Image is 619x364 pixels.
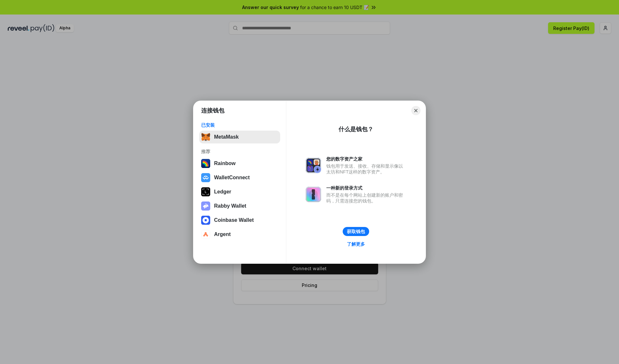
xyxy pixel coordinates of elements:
[343,240,369,248] a: 了解更多
[339,125,373,133] div: 什么是钱包？
[201,173,210,182] img: svg+xml,%3Csvg%20width%3D%2228%22%20height%3D%2228%22%20viewBox%3D%220%200%2028%2028%22%20fill%3D...
[199,228,280,241] button: Argent
[326,156,406,162] div: 您的数字资产之家
[214,175,250,181] div: WalletConnect
[326,163,406,175] div: 钱包用于发送、接收、存储和显示像以太坊和NFT这样的数字资产。
[199,200,280,212] button: Rabby Wallet
[326,192,406,204] div: 而不是在每个网站上创建新的账户和密码，只需连接您的钱包。
[199,157,280,170] button: Rainbow
[347,241,365,247] div: 了解更多
[214,161,236,166] div: Rainbow
[214,217,254,223] div: Coinbase Wallet
[214,189,231,195] div: Ledger
[201,133,210,142] img: svg+xml,%3Csvg%20fill%3D%22none%22%20height%3D%2233%22%20viewBox%3D%220%200%2035%2033%22%20width%...
[214,231,231,237] div: Argent
[214,203,246,209] div: Rabby Wallet
[326,185,406,191] div: 一种新的登录方式
[199,185,280,198] button: Ledger
[343,227,369,236] button: 获取钱包
[201,107,224,114] h1: 连接钱包
[199,214,280,227] button: Coinbase Wallet
[201,202,210,211] img: svg+xml,%3Csvg%20xmlns%3D%22http%3A%2F%2Fwww.w3.org%2F2000%2Fsvg%22%20fill%3D%22none%22%20viewBox...
[306,158,321,173] img: svg+xml,%3Csvg%20xmlns%3D%22http%3A%2F%2Fwww.w3.org%2F2000%2Fsvg%22%20fill%3D%22none%22%20viewBox...
[201,216,210,225] img: svg+xml,%3Csvg%20width%3D%2228%22%20height%3D%2228%22%20viewBox%3D%220%200%2028%2028%22%20fill%3D...
[201,159,210,168] img: svg+xml,%3Csvg%20width%3D%22120%22%20height%3D%22120%22%20viewBox%3D%220%200%20120%20120%22%20fil...
[306,187,321,202] img: svg+xml,%3Csvg%20xmlns%3D%22http%3A%2F%2Fwww.w3.org%2F2000%2Fsvg%22%20fill%3D%22none%22%20viewBox...
[199,131,280,143] button: MetaMask
[347,229,365,234] div: 获取钱包
[411,106,420,115] button: Close
[201,187,210,196] img: svg+xml,%3Csvg%20xmlns%3D%22http%3A%2F%2Fwww.w3.org%2F2000%2Fsvg%22%20width%3D%2228%22%20height%3...
[199,171,280,184] button: WalletConnect
[201,230,210,239] img: svg+xml,%3Csvg%20width%3D%2228%22%20height%3D%2228%22%20viewBox%3D%220%200%2028%2028%22%20fill%3D...
[214,134,239,140] div: MetaMask
[201,122,278,128] div: 已安装
[201,149,278,154] div: 推荐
